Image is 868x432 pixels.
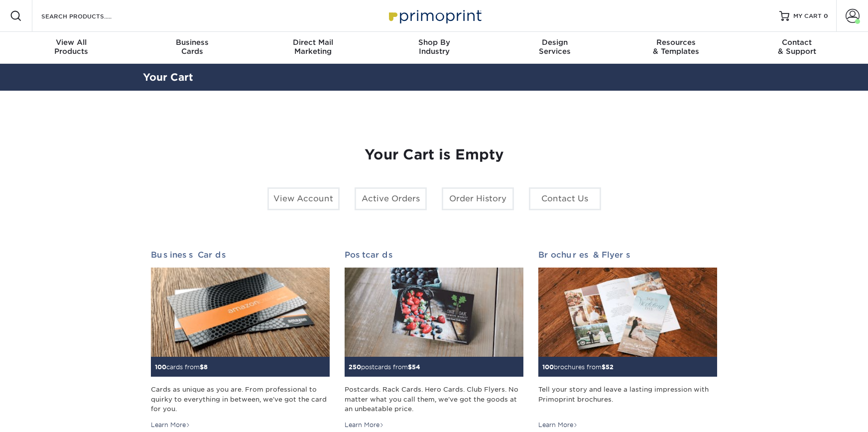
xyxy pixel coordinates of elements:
span: 250 [349,363,361,371]
a: Contact& Support [737,32,858,64]
span: Direct Mail [252,38,373,47]
span: 52 [606,363,614,371]
div: Postcards. Rack Cards. Hero Cards. Club Flyers. No matter what you call them, we've got the goods... [345,385,523,414]
h2: Business Cards [151,250,330,260]
div: & Templates [616,38,737,56]
div: Learn More [151,421,190,430]
div: Products [11,38,132,56]
div: & Support [737,38,858,56]
span: Business [131,38,252,47]
h1: Your Cart is Empty [151,146,718,163]
a: Brochures & Flyers 100brochures from$52 Tell your story and leave a lasting impression with Primo... [538,250,717,430]
span: MY CART [793,12,822,20]
small: brochures from [542,363,614,371]
a: DesignServices [495,32,616,64]
h2: Brochures & Flyers [538,250,717,260]
span: 100 [542,363,554,371]
a: Direct MailMarketing [252,32,373,64]
span: Contact [737,38,858,47]
h2: Postcards [345,250,523,260]
a: Resources& Templates [616,32,737,64]
a: Postcards 250postcards from$54 Postcards. Rack Cards. Hero Cards. Club Flyers. No matter what you... [345,250,523,430]
div: Cards [131,38,252,56]
div: Industry [373,38,495,56]
span: Shop By [373,38,495,47]
a: View AllProducts [11,32,132,64]
span: $ [602,363,606,371]
input: SEARCH PRODUCTS..... [40,10,137,22]
div: Learn More [345,421,384,430]
span: 0 [824,12,828,19]
span: Resources [616,38,737,47]
a: Business Cards 100cards from$8 Cards as unique as you are. From professional to quirky to everyth... [151,250,330,430]
img: Brochures & Flyers [538,268,717,357]
img: Business Cards [151,268,330,357]
a: View Account [267,187,340,210]
div: Learn More [538,421,578,430]
a: Active Orders [355,187,427,210]
a: Contact Us [529,187,601,210]
a: Order History [442,187,514,210]
small: postcards from [349,363,420,371]
span: 8 [204,363,208,371]
span: $ [200,363,204,371]
small: cards from [155,363,208,371]
img: Primoprint [384,5,484,26]
span: 54 [412,363,420,371]
a: Your Cart [143,71,193,83]
div: Tell your story and leave a lasting impression with Primoprint brochures. [538,385,717,414]
a: BusinessCards [131,32,252,64]
div: Services [495,38,616,56]
img: Postcards [345,268,523,357]
span: $ [408,363,412,371]
span: Design [495,38,616,47]
div: Marketing [252,38,373,56]
a: Shop ByIndustry [373,32,495,64]
span: View All [11,38,132,47]
div: Cards as unique as you are. From professional to quirky to everything in between, we've got the c... [151,385,330,414]
span: 100 [155,363,166,371]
